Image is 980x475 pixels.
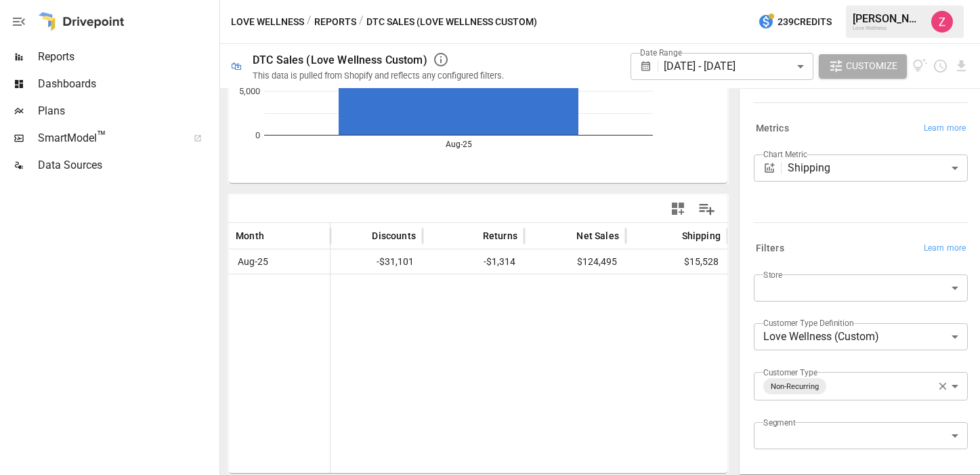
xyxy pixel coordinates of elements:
[307,14,312,30] div: /
[682,250,721,274] span: $15,528
[682,229,721,243] span: Shipping
[556,226,575,245] button: Sort
[754,323,968,350] div: Love Wellness (Custom)
[38,49,217,65] span: Reports
[255,130,260,140] text: 0
[97,128,106,145] span: ™
[483,229,517,243] span: Returns
[239,86,260,96] text: 5,000
[231,60,242,73] div: 🛍
[756,121,789,136] h6: Metrics
[777,14,832,30] span: 239 Credits
[253,54,427,66] div: DTC Sales (Love Wellness Custom)
[924,122,966,136] span: Learn more
[253,70,504,81] div: This data is pulled from Shopify and reflects any configured filters.
[924,242,966,255] span: Learn more
[912,54,928,79] button: View documentation
[231,14,304,30] button: Love Wellness
[640,47,682,58] label: Date Range
[359,14,364,30] div: /
[765,379,824,394] span: Non-Recurring
[576,229,619,243] span: Net Sales
[38,157,217,173] span: Data Sources
[463,226,482,245] button: Sort
[314,14,356,30] button: Reports
[923,3,961,41] button: Zoe Keller
[853,25,923,31] div: Love Wellness
[664,53,813,80] div: [DATE] - [DATE]
[763,317,854,329] label: Customer Type Definition
[446,140,472,149] text: Aug-25
[853,12,923,25] div: [PERSON_NAME]
[763,148,807,160] label: Chart Metric
[236,250,270,274] span: Aug-25
[846,58,897,75] span: Customize
[38,76,217,92] span: Dashboards
[788,154,968,182] div: Shipping
[752,9,837,35] button: 239Credits
[819,54,907,79] button: Customize
[756,241,784,256] h6: Filters
[933,58,948,74] button: Schedule report
[931,11,953,33] img: Zoe Keller
[662,226,681,245] button: Sort
[482,250,517,274] span: -$1,314
[763,417,795,428] label: Segment
[351,226,370,245] button: Sort
[372,229,416,243] span: Discounts
[236,229,264,243] span: Month
[38,130,179,146] span: SmartModel
[575,250,619,274] span: $124,495
[375,250,416,274] span: -$31,101
[763,367,817,378] label: Customer Type
[691,194,722,224] button: Manage Columns
[38,103,217,119] span: Plans
[763,269,782,281] label: Store
[265,226,284,245] button: Sort
[954,58,969,74] button: Download report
